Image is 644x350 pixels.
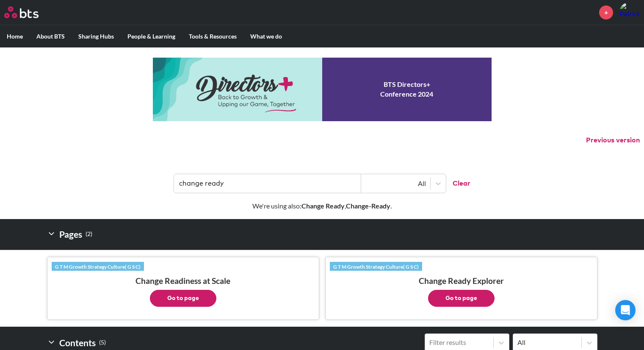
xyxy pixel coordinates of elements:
[30,25,72,47] label: About BTS
[330,276,593,307] h3: Change Ready Explorer
[182,25,243,47] label: Tools & Resources
[615,300,636,320] div: Open Intercom Messenger
[4,6,39,18] img: BTS Logo
[446,174,470,193] button: Clear
[517,338,577,347] div: All
[619,2,640,22] img: Patrick Roeroe
[99,337,106,348] small: ( 5 )
[153,58,492,121] a: Conference 2024
[599,6,613,19] a: +
[346,202,390,210] strong: Change-Ready
[72,25,121,47] label: Sharing Hubs
[586,136,640,145] button: Previous version
[429,338,489,347] div: Filter results
[121,25,182,47] label: People & Learning
[243,25,289,47] label: What we do
[365,179,426,188] div: All
[52,262,144,271] a: G T M Growth Strategy Culture( G S C)
[4,6,54,18] a: Go home
[86,228,92,240] small: ( 2 )
[330,262,422,271] a: G T M Growth Strategy Culture( G S C)
[47,226,92,243] h2: Pages
[619,2,640,22] a: Profile
[174,174,361,193] input: Find contents, pages and demos...
[150,290,216,307] button: Go to page
[301,202,345,210] strong: Change Ready
[52,276,315,307] h3: Change Readiness at Scale
[428,290,495,307] button: Go to page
